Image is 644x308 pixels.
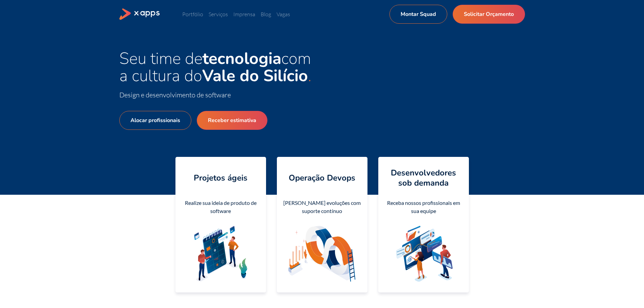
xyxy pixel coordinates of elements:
strong: Vale do Silício [202,65,308,87]
a: Portfólio [182,11,203,18]
div: [PERSON_NAME] evoluções com suporte contínuo [282,199,362,215]
a: Serviços [209,11,228,18]
h4: Operação Devops [289,173,355,183]
a: Vagas [277,11,290,18]
a: Alocar profissionais [119,111,191,130]
a: Imprensa [233,11,255,18]
span: Design e desenvolvimento de software [119,91,231,99]
a: Solicitar Orçamento [453,5,525,24]
div: Receba nossos profissionais em sua equipe [384,199,463,215]
div: Realize sua ideia de produto de software [181,199,261,215]
strong: tecnologia [202,47,281,70]
a: Montar Squad [389,5,447,24]
h4: Projetos ágeis [194,173,247,183]
span: Seu time de com a cultura do [119,47,311,87]
h4: Desenvolvedores sob demanda [384,168,463,188]
a: Blog [261,11,271,18]
a: Receber estimativa [197,111,267,130]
